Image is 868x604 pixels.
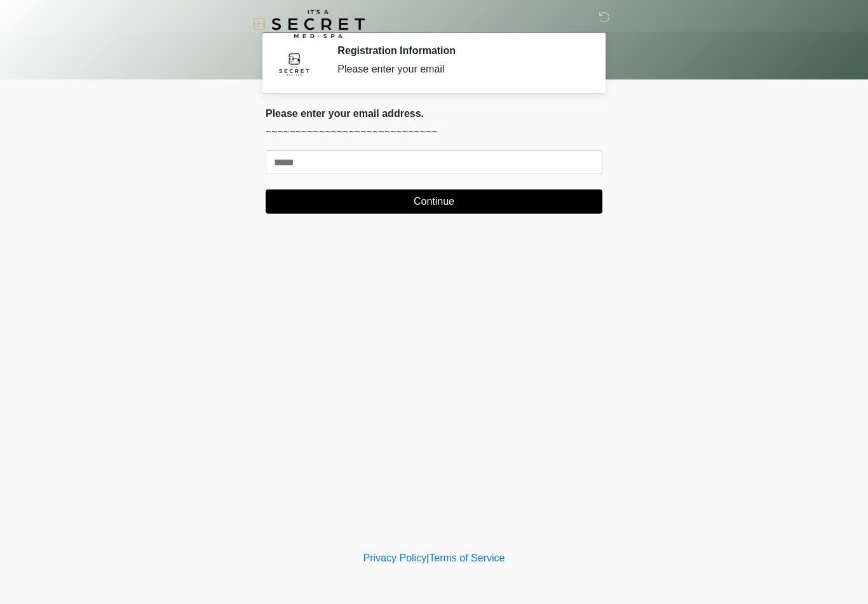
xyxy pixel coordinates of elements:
div: Please enter your email [337,62,583,77]
h2: Please enter your email address. [266,107,602,120]
a: Terms of Service [429,553,505,563]
h2: Registration Information [337,45,583,57]
a: | [426,553,429,563]
button: Continue [266,189,602,214]
img: It's A Secret Med Spa Logo [253,10,365,38]
img: Agent Avatar [275,45,313,83]
a: Privacy Policy [363,553,427,563]
p: ~~~~~~~~~~~~~~~~~~~~~~~~~~~~~ [266,125,602,140]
